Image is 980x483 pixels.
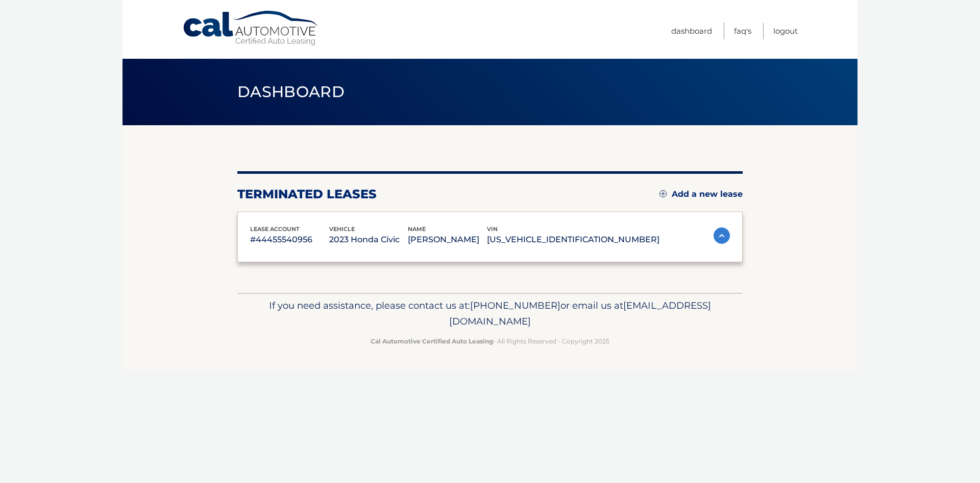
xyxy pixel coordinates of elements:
[329,233,408,247] p: 2023 Honda Civic
[408,225,426,233] span: name
[659,189,743,199] a: Add a new lease
[244,297,736,330] p: If you need assistance, please contact us at: or email us at
[671,22,712,39] a: Dashboard
[250,233,329,247] p: #44455540956
[237,82,345,101] span: Dashboard
[470,300,560,311] span: [PHONE_NUMBER]
[773,22,798,39] a: Logout
[250,225,300,233] span: lease account
[408,233,487,247] p: [PERSON_NAME]
[237,187,377,202] h2: terminated leases
[714,227,730,244] img: accordion-active.svg
[487,225,498,233] span: vin
[244,336,736,347] p: - All Rights Reserved - Copyright 2025
[329,225,355,233] span: vehicle
[182,10,320,47] a: Cal Automotive
[487,233,659,247] p: [US_VEHICLE_IDENTIFICATION_NUMBER]
[734,22,751,39] a: FAQ's
[371,337,493,345] strong: Cal Automotive Certified Auto Leasing
[659,190,667,197] img: add.svg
